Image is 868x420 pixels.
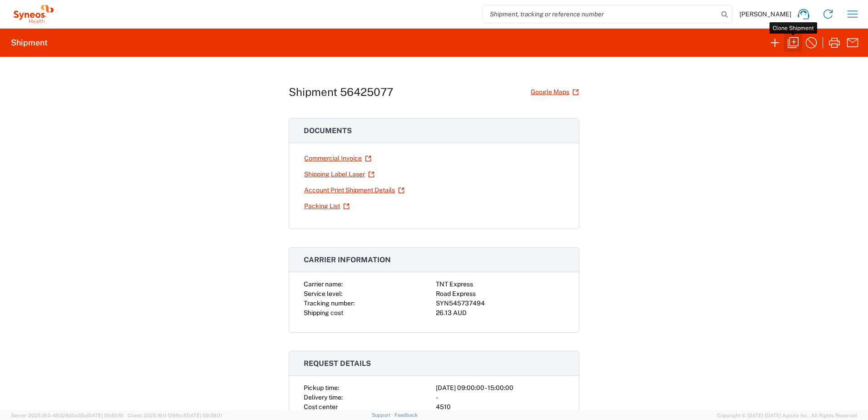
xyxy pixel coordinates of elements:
[436,280,564,289] div: TNT Express
[304,309,343,316] span: Shipping cost
[304,403,338,410] span: Cost center
[128,413,222,418] span: Client: 2025.19.0-129fbcf
[304,255,391,264] span: Carrier information
[304,280,343,288] span: Carrier name:
[87,413,123,418] span: [DATE] 09:50:51
[395,412,418,418] a: Feedback
[530,84,579,100] a: Google Maps
[304,394,343,401] span: Delivery time:
[717,411,857,420] span: Copyright © [DATE]-[DATE] Agistix Inc., All Rights Reserved
[483,5,718,23] input: Shipment, tracking or reference number
[304,166,375,182] a: Shipping Label Laser
[304,384,339,391] span: Pickup time:
[304,359,371,368] span: Request details
[304,182,405,198] a: Account Print Shipment Details
[185,413,222,418] span: [DATE] 09:39:01
[11,413,123,418] span: Server: 2025.19.0-49328d0a35e
[436,299,564,308] div: SYN545737494
[436,393,564,402] div: -
[304,300,355,307] span: Tracking number:
[436,383,564,393] div: [DATE] 09:00:00 - 15:00:00
[304,150,372,166] a: Commercial Invoice
[304,198,350,214] a: Packing List
[436,289,564,299] div: Road Express
[11,37,48,48] h2: Shipment
[436,308,564,318] div: 26.13 AUD
[304,290,342,297] span: Service level:
[289,85,393,99] h1: Shipment 56425077
[304,126,352,135] span: Documents
[436,402,564,412] div: 4510
[372,412,395,418] a: Support
[740,10,791,18] span: [PERSON_NAME]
